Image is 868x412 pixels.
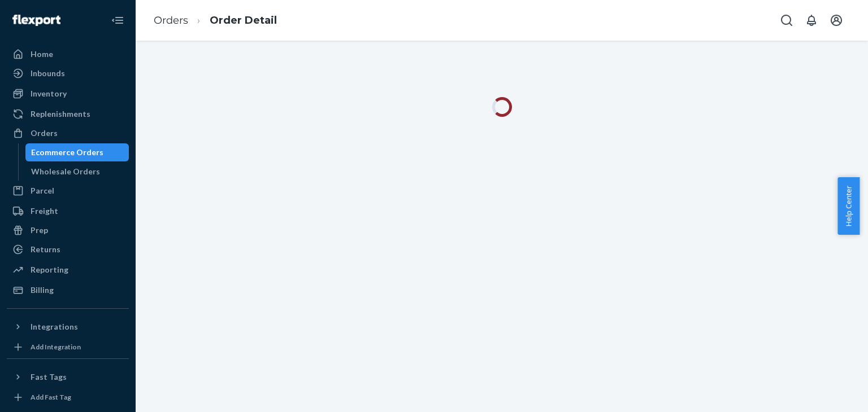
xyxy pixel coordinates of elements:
a: Orders [154,14,188,27]
div: Reporting [31,264,68,275]
a: Orders [7,124,129,142]
a: Wholesale Orders [25,163,129,181]
div: Integrations [31,321,78,332]
img: Flexport logo [12,15,60,26]
div: Orders [31,128,58,139]
div: Returns [31,244,60,255]
ol: breadcrumbs [145,4,286,37]
div: Ecommerce Orders [31,147,103,158]
a: Inbounds [7,64,129,82]
a: Parcel [7,182,129,200]
a: Freight [7,202,129,220]
div: Billing [31,284,54,296]
a: Prep [7,221,129,239]
button: Fast Tags [7,368,129,386]
a: Inventory [7,85,129,103]
a: Returns [7,240,129,258]
a: Ecommerce Orders [25,143,129,161]
button: Open account menu [825,9,848,32]
div: Inventory [31,88,67,99]
a: Reporting [7,261,129,279]
a: Add Fast Tag [7,391,129,404]
button: Close Navigation [106,9,129,32]
div: Add Integration [31,342,81,352]
div: Home [31,49,53,60]
a: Replenishments [7,105,129,123]
button: Open Search Box [775,9,798,32]
div: Fast Tags [31,371,67,383]
a: Home [7,45,129,63]
div: Prep [31,225,48,236]
a: Add Integration [7,340,129,354]
div: Freight [31,205,58,217]
div: Add Fast Tag [31,392,71,402]
button: Integrations [7,318,129,336]
div: Wholesale Orders [31,166,100,177]
button: Open notifications [800,9,823,32]
div: Parcel [31,185,54,196]
a: Order Detail [210,14,277,27]
div: Inbounds [31,68,65,79]
div: Replenishments [31,108,90,120]
a: Billing [7,281,129,299]
button: Help Center [837,177,860,235]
